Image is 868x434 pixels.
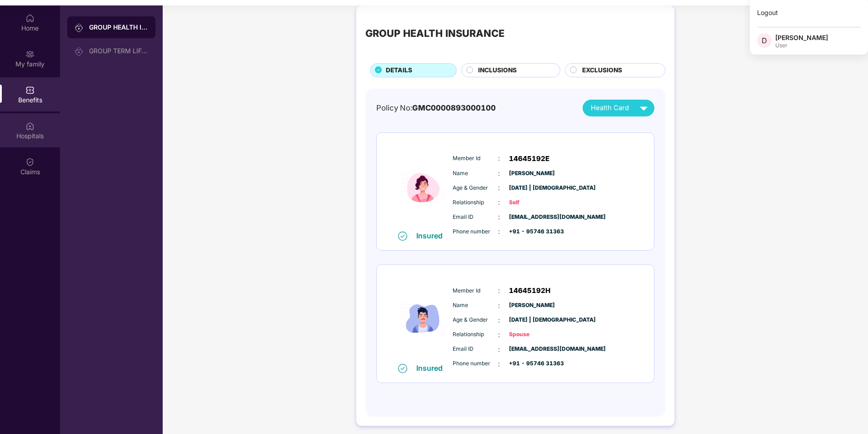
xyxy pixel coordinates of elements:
span: Member Id [453,287,498,295]
span: : [498,153,500,163]
span: 14645192H [509,285,550,296]
span: DETAILS [386,66,412,76]
span: [PERSON_NAME] [509,301,554,310]
span: : [498,212,500,222]
span: 14645192E [509,153,549,164]
span: : [498,183,500,193]
span: : [498,168,500,178]
div: GROUP HEALTH INSURANCE [89,23,148,32]
div: User [775,42,828,49]
span: Age & Gender [453,316,498,324]
span: : [498,344,500,354]
span: [PERSON_NAME] [509,169,554,178]
div: Logout [750,4,868,21]
span: Self [509,198,554,207]
span: Health Card [591,103,629,113]
span: : [498,286,500,296]
span: +91 - 95746 31363 [509,359,554,368]
img: svg+xml;base64,PHN2ZyB3aWR0aD0iMjAiIGhlaWdodD0iMjAiIHZpZXdCb3g9IjAgMCAyMCAyMCIgZmlsbD0ibm9uZSIgeG... [25,49,35,58]
div: Insured [416,363,448,373]
span: : [498,359,500,369]
span: [DATE] | [DEMOGRAPHIC_DATA] [509,316,554,324]
span: : [498,227,500,237]
span: : [498,315,500,325]
span: Age & Gender [453,184,498,192]
span: Spouse [509,330,554,339]
span: [EMAIL_ADDRESS][DOMAIN_NAME] [509,213,554,222]
span: Name [453,301,498,310]
img: svg+xml;base64,PHN2ZyB4bWxucz0iaHR0cDovL3d3dy53My5vcmcvMjAwMC9zdmciIHdpZHRoPSIxNiIgaGVpZ2h0PSIxNi... [398,364,407,373]
div: GROUP TERM LIFE INSURANCE [89,47,148,55]
span: +91 - 95746 31363 [509,227,554,236]
span: Email ID [453,213,498,222]
img: svg+xml;base64,PHN2ZyBpZD0iSG9tZSIgeG1sbnM9Imh0dHA6Ly93d3cudzMub3JnLzIwMDAvc3ZnIiB3aWR0aD0iMjAiIG... [25,13,35,22]
span: INCLUSIONS [478,66,517,76]
img: svg+xml;base64,PHN2ZyB4bWxucz0iaHR0cDovL3d3dy53My5vcmcvMjAwMC9zdmciIHdpZHRoPSIxNiIgaGVpZ2h0PSIxNi... [398,232,407,241]
span: Member Id [453,154,498,163]
img: icon [396,274,450,363]
img: svg+xml;base64,PHN2ZyBpZD0iQmVuZWZpdHMiIHhtbG5zPSJodHRwOi8vd3d3LnczLm9yZy8yMDAwL3N2ZyIgd2lkdGg9Ij... [25,85,35,94]
span: : [498,330,500,340]
img: icon [396,142,450,231]
span: [DATE] | [DEMOGRAPHIC_DATA] [509,184,554,192]
img: svg+xml;base64,PHN2ZyBpZD0iQ2xhaW0iIHhtbG5zPSJodHRwOi8vd3d3LnczLm9yZy8yMDAwL3N2ZyIgd2lkdGg9IjIwIi... [25,157,35,166]
span: Phone number [453,227,498,236]
span: : [498,197,500,207]
span: Phone number [453,359,498,368]
img: svg+xml;base64,PHN2ZyB4bWxucz0iaHR0cDovL3d3dy53My5vcmcvMjAwMC9zdmciIHZpZXdCb3g9IjAgMCAyNCAyNCIgd2... [636,100,652,116]
span: D [762,35,767,46]
span: Relationship [453,330,498,339]
span: Name [453,169,498,178]
button: Health Card [583,100,654,116]
img: svg+xml;base64,PHN2ZyB3aWR0aD0iMjAiIGhlaWdodD0iMjAiIHZpZXdCb3g9IjAgMCAyMCAyMCIgZmlsbD0ibm9uZSIgeG... [75,47,84,56]
span: Email ID [453,345,498,353]
span: [EMAIL_ADDRESS][DOMAIN_NAME] [509,345,554,353]
span: Relationship [453,198,498,207]
img: svg+xml;base64,PHN2ZyBpZD0iSG9zcGl0YWxzIiB4bWxucz0iaHR0cDovL3d3dy53My5vcmcvMjAwMC9zdmciIHdpZHRoPS... [25,121,35,130]
div: [PERSON_NAME] [775,33,828,42]
div: Insured [416,231,448,240]
span: GMC0000893000100 [412,103,496,112]
span: : [498,301,500,311]
span: EXCLUSIONS [582,66,622,76]
div: GROUP HEALTH INSURANCE [365,25,504,41]
img: svg+xml;base64,PHN2ZyB3aWR0aD0iMjAiIGhlaWdodD0iMjAiIHZpZXdCb3g9IjAgMCAyMCAyMCIgZmlsbD0ibm9uZSIgeG... [75,23,84,32]
div: Policy No: [376,102,496,114]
